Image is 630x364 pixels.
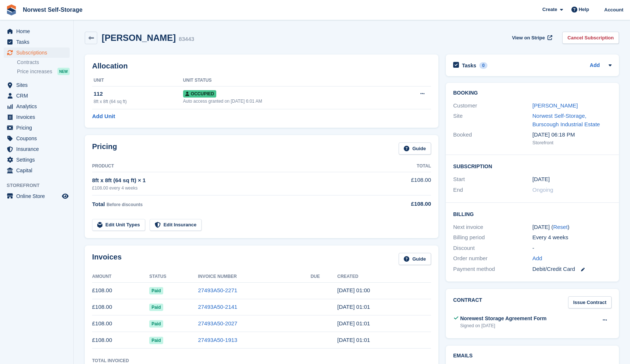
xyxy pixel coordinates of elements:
h2: Booking [453,90,612,96]
td: £108.00 [92,332,149,349]
div: [DATE] ( ) [532,223,612,232]
td: £108.00 [379,172,431,195]
span: Price increases [17,68,52,75]
a: Issue Contract [568,296,612,308]
span: Account [604,6,623,14]
div: Discount [453,244,532,252]
td: £108.00 [92,299,149,315]
div: Debit/Credit Card [532,265,612,273]
div: 83443 [179,35,194,43]
a: menu [4,155,70,165]
a: menu [4,123,70,133]
a: Edit Insurance [150,219,202,231]
img: Daniel Grensinger [596,6,603,13]
div: Next invoice [453,223,532,232]
h2: Pricing [92,142,117,155]
a: menu [4,101,70,112]
span: Create [542,6,557,13]
time: 2025-05-27 00:00:00 UTC [532,175,550,184]
div: End [453,186,532,194]
div: - [532,244,612,252]
span: Storefront [7,182,73,189]
a: menu [4,37,70,47]
div: Every 4 weeks [532,233,612,242]
div: Storefront [532,139,612,146]
a: menu [4,165,70,176]
span: Subscriptions [16,47,60,58]
div: Customer [453,102,532,110]
div: £108.00 [379,200,431,208]
a: menu [4,191,70,201]
span: Settings [16,155,60,165]
h2: Billing [453,210,612,218]
span: Ongoing [532,187,553,193]
a: menu [4,112,70,122]
a: Add [590,61,600,70]
span: Paid [149,337,163,344]
h2: Invoices [92,253,122,265]
time: 2025-05-27 00:01:05 UTC [337,337,370,343]
span: Tasks [16,37,60,47]
span: Home [16,26,60,36]
a: Reset [553,224,567,230]
div: Signed on [DATE] [460,322,546,329]
a: 27493A50-1913 [198,337,237,343]
th: Unit [92,75,183,86]
span: Paid [149,320,163,328]
th: Invoice Number [198,271,311,283]
div: Site [453,112,532,128]
th: Created [337,271,431,283]
h2: Contract [453,296,482,308]
time: 2025-08-19 00:00:21 UTC [337,287,370,293]
time: 2025-07-22 00:01:18 UTC [337,304,370,310]
span: Insurance [16,144,60,154]
td: £108.00 [92,282,149,299]
th: Product [92,160,379,172]
a: menu [4,133,70,144]
a: Preview store [61,192,70,201]
a: [PERSON_NAME] [532,102,578,109]
h2: [PERSON_NAME] [102,33,176,43]
a: menu [4,26,70,36]
div: Start [453,175,532,184]
span: Coupons [16,133,60,144]
div: 8ft x 8ft (64 sq ft) [94,98,183,105]
div: Billing period [453,233,532,242]
a: 27493A50-2027 [198,320,237,326]
div: [DATE] 06:18 PM [532,131,612,139]
div: 0 [479,62,488,69]
a: menu [4,47,70,58]
a: Add Unit [92,112,115,121]
span: Invoices [16,112,60,122]
div: Booked [453,131,532,146]
a: Norwest Self-Storage, Burscough Industrial Estate [532,113,600,127]
time: 2025-06-24 00:01:45 UTC [337,320,370,326]
div: £108.00 every 4 weeks [92,185,379,191]
img: stora-icon-8386f47178a22dfd0bd8f6a31ec36ba5ce8667c1dd55bd0f319d3a0aa187defe.svg [6,4,17,15]
span: Pricing [16,123,60,133]
span: Capital [16,165,60,176]
h2: Tasks [462,62,476,69]
th: Status [149,271,198,283]
a: Edit Unit Types [92,219,145,231]
div: Norewest Storage Agreement Form [460,315,546,322]
a: Price increases NEW [17,67,70,75]
div: Auto access granted on [DATE] 6:01 AM [183,98,391,105]
div: Total Invoiced [92,357,129,364]
a: Add [532,254,542,263]
a: Guide [399,142,431,155]
td: £108.00 [92,315,149,332]
h2: Allocation [92,62,431,70]
a: 27493A50-2141 [198,304,237,310]
div: Payment method [453,265,532,273]
span: Sites [16,80,60,90]
span: View on Stripe [512,34,545,42]
a: Contracts [17,59,70,66]
a: menu [4,80,70,90]
div: 112 [94,90,183,98]
a: menu [4,144,70,154]
a: Cancel Subscription [562,32,619,44]
span: Paid [149,287,163,294]
span: Analytics [16,101,60,112]
div: Order number [453,254,532,263]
